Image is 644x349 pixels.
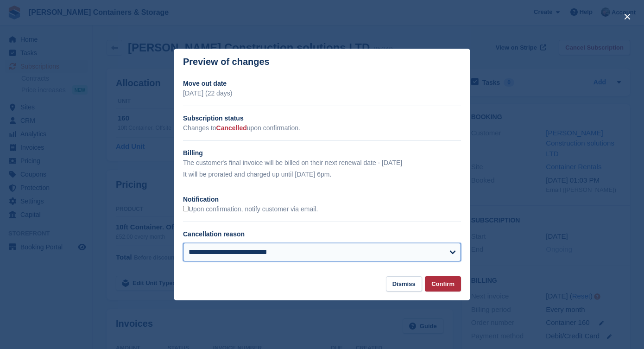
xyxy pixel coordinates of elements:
p: It will be prorated and charged up until [DATE] 6pm. [183,170,461,179]
button: Confirm [425,276,461,292]
p: [DATE] (22 days) [183,89,461,98]
label: Upon confirmation, notify customer via email. [183,205,318,214]
button: Dismiss [386,276,422,292]
h2: Move out date [183,79,461,89]
label: Cancellation reason [183,230,245,238]
h2: Notification [183,195,461,204]
h2: Billing [183,148,461,158]
p: The customer's final invoice will be billed on their next renewal date - [DATE] [183,158,461,168]
h2: Subscription status [183,114,461,123]
input: Upon confirmation, notify customer via email. [183,206,189,211]
button: close [620,9,635,24]
p: Preview of changes [183,57,270,67]
span: Cancelled [216,124,247,132]
p: Changes to upon confirmation. [183,123,461,133]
